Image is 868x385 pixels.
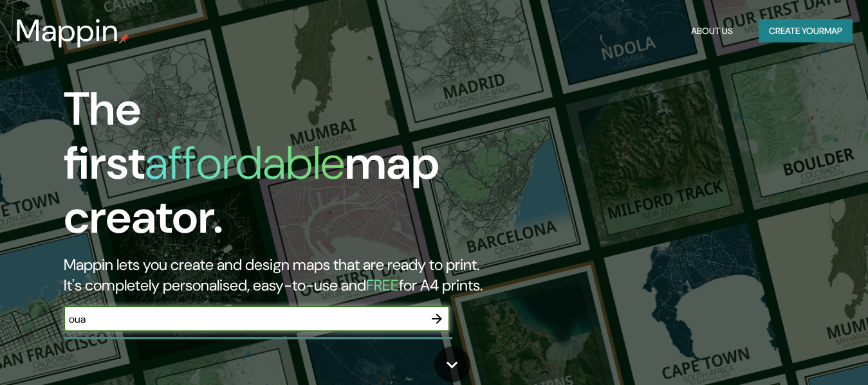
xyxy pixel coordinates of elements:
button: About Us [686,19,738,43]
h5: FREE [366,275,399,295]
h2: Mappin lets you create and design maps that are ready to print. It's completely personalised, eas... [64,255,498,296]
img: mappin-pin [119,33,129,44]
h1: The first map creator. [64,82,498,255]
h3: Mappin [15,13,119,49]
button: Create yourmap [759,19,853,43]
input: Choose your favourite place [64,312,424,327]
h1: affordable [145,133,345,193]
